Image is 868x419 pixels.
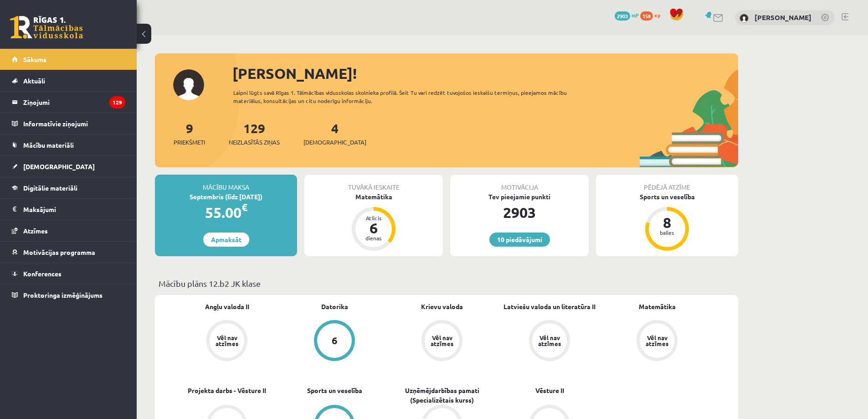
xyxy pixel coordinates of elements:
[12,134,125,155] a: Mācību materiāli
[203,233,249,247] a: Apmaksāt
[174,138,205,147] span: Priekšmeti
[12,113,125,134] a: Informatīvie ziņojumi
[450,202,589,223] div: 2903
[174,120,205,147] a: 9Priekšmeti
[188,386,266,395] a: Projekta darbs - Vēsture II
[23,55,46,63] span: Sākums
[450,175,589,192] div: Motivācija
[23,77,45,85] span: Aktuāli
[535,386,564,395] a: Vēsture II
[640,11,653,21] span: 158
[304,175,443,192] div: Tuvākā ieskaite
[12,220,125,241] a: Atzīmes
[496,320,603,363] a: Vēl nav atzīmes
[23,291,103,299] span: Proktoringa izmēģinājums
[615,11,630,21] span: 2903
[12,285,125,305] a: Proktoringa izmēģinājums
[109,96,125,109] i: 129
[304,192,443,252] a: Matemātika Atlicis 6 dienas
[12,49,125,70] a: Sākums
[281,320,388,363] a: 6
[155,202,297,223] div: 55.00
[23,269,62,278] span: Konferences
[155,192,297,202] div: Septembris (līdz [DATE])
[12,70,125,91] a: Aktuāli
[241,201,247,214] span: €
[615,11,639,19] a: 2903 mP
[233,88,583,105] div: Laipni lūgts savā Rīgas 1. Tālmācības vidusskolas skolnieka profilā. Šeit Tu vari redzēt tuvojošo...
[12,242,125,263] a: Motivācijas programma
[653,215,681,230] div: 8
[307,386,362,395] a: Sports un veselība
[644,335,670,347] div: Vēl nav atzīmes
[321,302,348,311] a: Datorika
[596,175,738,192] div: Pēdējā atzīme
[639,302,676,311] a: Matemātika
[537,335,562,347] div: Vēl nav atzīmes
[653,230,681,235] div: balles
[603,320,711,363] a: Vēl nav atzīmes
[421,302,463,311] a: Krievu valoda
[303,138,366,147] span: [DEMOGRAPHIC_DATA]
[12,199,125,220] a: Maksājumi
[159,277,734,290] p: Mācību plāns 12.b2 JK klase
[23,162,95,171] span: [DEMOGRAPHIC_DATA]
[450,192,589,202] div: Tev pieejamie punkti
[229,138,280,147] span: Neizlasītās ziņas
[10,16,83,39] a: Rīgas 1. Tālmācības vidusskola
[360,221,387,235] div: 6
[12,263,125,284] a: Konferences
[360,215,387,221] div: Atlicis
[640,11,665,19] a: 158 xp
[214,335,240,347] div: Vēl nav atzīmes
[229,120,280,147] a: 129Neizlasītās ziņas
[12,177,125,198] a: Digitālie materiāli
[23,113,125,134] legend: Informatīvie ziņojumi
[388,320,496,363] a: Vēl nav atzīmes
[632,11,639,19] span: mP
[303,120,366,147] a: 4[DEMOGRAPHIC_DATA]
[173,320,281,363] a: Vēl nav atzīmes
[503,302,596,311] a: Latviešu valoda un literatūra II
[155,175,297,192] div: Mācību maksa
[596,192,738,202] div: Sports un veselība
[12,156,125,177] a: [DEMOGRAPHIC_DATA]
[654,11,660,19] span: xp
[12,92,125,113] a: Ziņojumi129
[23,227,48,235] span: Atzīmes
[740,14,749,23] img: Eriks Meļņiks
[596,192,738,252] a: Sports un veselība 8 balles
[304,192,443,202] div: Matemātika
[23,199,125,220] legend: Maksājumi
[23,248,95,256] span: Motivācijas programma
[360,235,387,241] div: dienas
[388,386,496,405] a: Uzņēmējdarbības pamati (Specializētais kurss)
[429,335,455,347] div: Vēl nav atzīmes
[332,336,338,346] div: 6
[23,141,74,149] span: Mācību materiāli
[205,302,249,311] a: Angļu valoda II
[489,233,550,247] a: 10 piedāvājumi
[232,62,738,84] div: [PERSON_NAME]!
[23,92,125,113] legend: Ziņojumi
[755,13,812,22] a: [PERSON_NAME]
[23,184,77,192] span: Digitālie materiāli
